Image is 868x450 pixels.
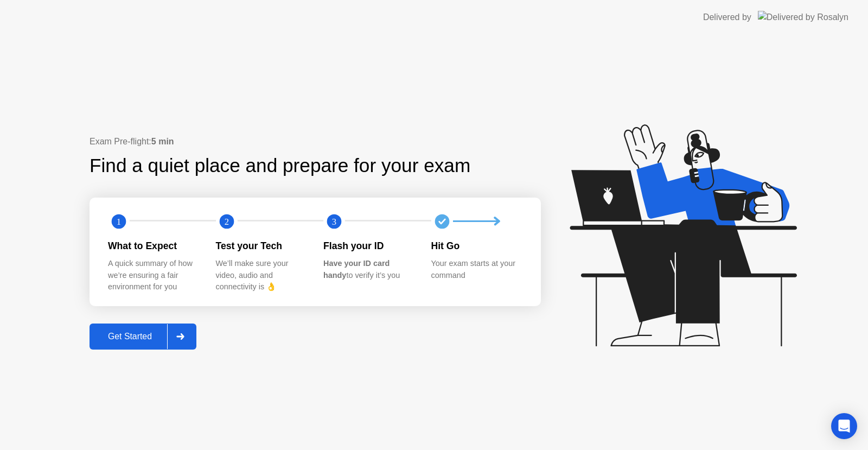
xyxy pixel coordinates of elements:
text: 1 [117,216,121,226]
button: Get Started [90,324,196,350]
img: Delivered by Rosalyn [758,11,848,23]
div: Your exam starts at your command [431,258,522,281]
text: 2 [224,216,228,226]
b: Have your ID card handy [323,259,390,280]
b: 5 min [151,137,174,146]
div: Exam Pre-flight: [90,135,541,148]
div: Find a quiet place and prepare for your exam [90,151,472,180]
div: Test your Tech [216,239,307,253]
div: to verify it’s you [323,258,414,281]
div: What to Expect [108,239,199,253]
div: Get Started [93,332,167,341]
text: 3 [332,216,336,226]
div: A quick summary of how we’re ensuring a fair environment for you [108,258,199,293]
div: Flash your ID [323,239,414,253]
div: Hit Go [431,239,522,253]
div: Delivered by [703,11,751,24]
div: We’ll make sure your video, audio and connectivity is 👌 [216,258,307,293]
div: Open Intercom Messenger [831,413,857,439]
